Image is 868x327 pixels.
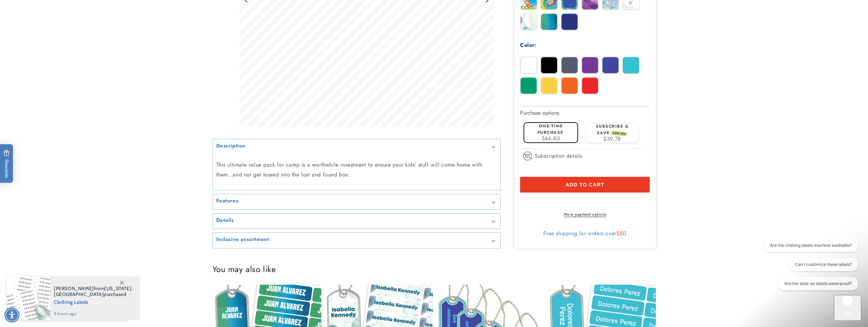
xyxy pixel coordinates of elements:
span: [US_STATE] [104,285,131,292]
span: Clothing Labels [54,297,133,306]
label: One-time purchase [538,123,563,136]
h2: Description [216,143,246,150]
img: Teal [623,57,639,73]
span: from , purchased [54,286,133,297]
p: This ultimate value pack for camp is a worthwhile investment to ensure your kids’ stuff will come... [216,160,497,180]
iframe: Sign Up via Text for Offers [5,272,86,293]
label: Subscribe & save [596,123,629,136]
iframe: Gorgias live chat messenger [834,295,861,320]
iframe: Gorgias live chat conversation starters [760,239,861,296]
img: Yellow [541,77,557,94]
label: Color: [520,41,536,49]
img: Red [582,77,598,94]
img: Gray [561,57,578,73]
img: Orange [561,77,578,94]
span: $46.80 [542,134,560,142]
span: 50 [619,229,626,237]
span: $39.78 [603,135,621,143]
h2: Inclusive assortment [216,236,269,243]
img: Watercolor [520,14,537,30]
span: [GEOGRAPHIC_DATA] [54,291,104,297]
h2: Details [216,217,234,224]
h2: You may also like [212,264,656,274]
span: 3 hours ago [54,311,133,317]
span: Rewards [3,150,10,178]
img: Purple [582,57,598,73]
label: Purchase options [520,109,559,117]
img: Black [541,57,557,73]
div: Free shipping for orders over [520,230,650,237]
summary: Details [213,214,500,229]
span: Subscription details [535,152,582,160]
img: Blue [602,57,619,73]
img: Gradient [541,14,557,30]
summary: Inclusive assortment [213,233,500,248]
img: Green [520,77,537,94]
a: More payment options [520,211,650,217]
span: $ [616,229,620,237]
div: Accessibility Menu [4,308,19,323]
span: Add to cart [565,182,604,188]
img: White [520,57,537,73]
h2: Features [216,198,239,204]
button: Add to cart [520,177,650,193]
img: Triangles [561,14,578,30]
summary: Description [213,139,500,155]
span: SAVE 15% [612,131,627,136]
summary: Features [213,194,500,210]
